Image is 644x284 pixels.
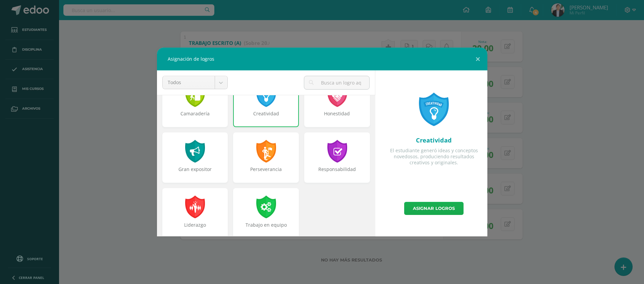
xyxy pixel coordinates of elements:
[234,222,298,235] div: Trabajo en equipo
[386,136,482,144] div: Creatividad
[163,222,227,235] div: Liderazgo
[304,76,369,89] input: Busca un logro aquí...
[468,48,487,70] button: Close (Esc)
[163,110,227,124] div: Camaradería
[163,76,227,89] a: Todos
[234,166,298,179] div: Perseverancia
[305,110,369,124] div: Honestidad
[305,166,369,179] div: Responsabilidad
[386,148,482,166] div: El estudiante generó ideas y conceptos novedosos, produciendo resultados creativos y originales.
[157,48,487,70] div: Asignación de logros
[163,166,227,179] div: Gran expositor
[404,202,464,215] a: Asignar logros
[168,76,210,89] span: Todos
[234,110,298,124] div: Creatividad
